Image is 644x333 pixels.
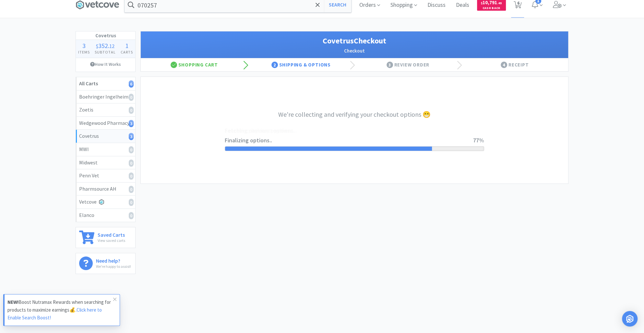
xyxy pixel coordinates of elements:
span: 4 [501,62,507,68]
a: 6 [511,3,524,9]
a: Midwest0 [76,156,135,170]
h4: Items [76,49,92,55]
span: 352 [98,42,108,50]
i: 6 [129,80,134,88]
a: Vetcove0 [76,196,135,209]
div: Covetrus [79,132,132,140]
span: $ [481,1,483,5]
span: 3 [387,62,393,68]
a: MWI0 [76,143,135,156]
a: Covetrus3 [76,130,135,143]
a: How It Works [76,58,135,70]
h6: Need help? [96,256,131,263]
span: 77% [473,137,484,144]
span: 1 [125,42,128,50]
div: Wedgewood Pharmacy [79,119,132,127]
div: Midwest [79,159,132,167]
span: 3 [82,42,86,50]
div: Shipping & Options [248,58,355,71]
a: Deals [453,2,472,8]
p: We're happy to assist! [96,263,131,269]
p: Boost Nutramax Rewards when searching for products to maximize earnings💰. [7,298,113,322]
strong: All Carts [79,80,98,87]
div: Review Order [354,58,461,71]
i: 0 [129,212,134,219]
div: MWI [79,145,132,154]
h4: Subtotal [92,49,118,55]
span: $ [96,43,98,49]
span: Fetching checkout options... [225,126,473,136]
i: 0 [129,186,134,193]
span: Cash Back [481,6,502,11]
i: 0 [129,172,134,180]
div: Elanco [79,211,132,220]
a: Pharmsource AH0 [76,183,135,196]
a: Discuss [425,2,448,8]
span: . 45 [497,1,502,5]
i: 0 [129,160,134,167]
a: Elanco0 [76,209,135,222]
h3: We're collecting and verifying your checkout options 😁 [225,109,484,120]
i: 0 [129,199,134,206]
div: Receipt [461,58,568,71]
i: 3 [129,133,134,140]
a: Saved CartsView saved carts [76,227,136,248]
a: Penn Vet0 [76,169,135,183]
a: Boehringer Ingelheim0 [76,90,135,104]
i: 0 [129,146,134,153]
span: 2 [271,62,278,68]
a: Zoetis0 [76,103,135,117]
h1: Covetrus [76,31,135,40]
div: Shopping Cart [141,58,248,71]
i: 3 [129,120,134,127]
a: NEW!Boost Nutramax Rewards when searching for products to maximize earnings💰.Click here to Enable... [3,294,120,326]
div: Penn Vet [79,172,132,180]
a: Wedgewood Pharmacy3 [76,117,135,130]
div: Open Intercom Messenger [622,311,638,327]
h6: Saved Carts [98,231,125,237]
strong: NEW! [7,299,18,305]
div: Pharmsource AH [79,185,132,193]
p: View saved carts [98,237,125,244]
i: 0 [129,94,134,101]
div: Zoetis [79,106,132,114]
div: Boehringer Ingelheim [79,93,132,101]
h4: Carts [118,49,135,55]
i: 0 [129,107,134,114]
div: Vetcove [79,198,132,206]
h1: Covetrus Checkout [147,35,562,47]
div: . [92,42,118,49]
h2: Checkout [147,47,562,55]
a: All Carts6 [76,77,135,90]
span: 12 [109,43,114,49]
span: Finalizing options.. [225,136,473,145]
